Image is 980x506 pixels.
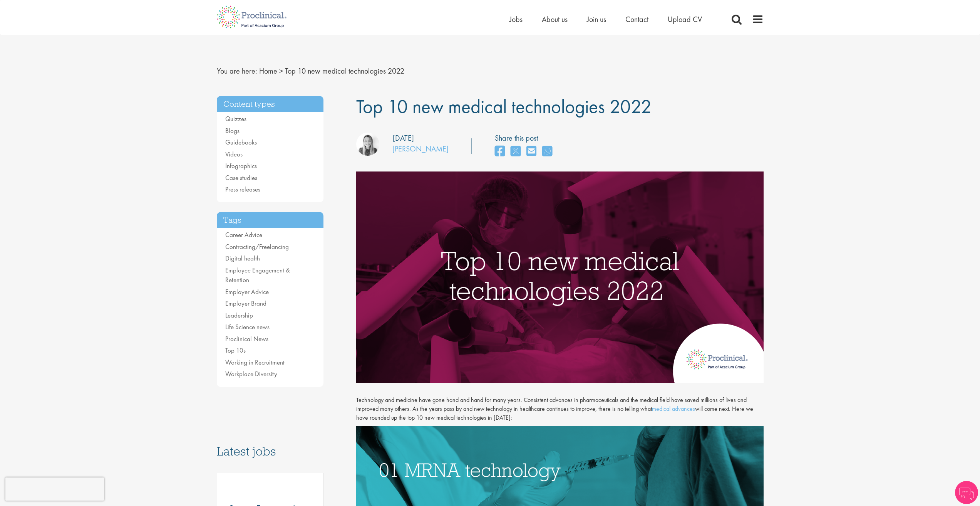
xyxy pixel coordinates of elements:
a: Proclinical News [225,335,268,343]
a: Contracting/Freelancing [225,242,289,251]
a: Upload CV [668,14,702,24]
a: Videos [225,150,243,158]
a: Employee Engagement & Retention [225,266,290,284]
h3: Latest jobs [217,425,324,463]
span: > [279,66,283,76]
div: [DATE] [393,133,414,144]
a: Quizzes [225,114,246,123]
span: Top 10 new medical technologies 2022 [356,94,652,119]
a: Jobs [509,14,523,24]
a: Blogs [225,126,240,135]
a: medical advances [652,405,695,413]
a: Career Advice [225,230,262,239]
a: share on twitter [511,143,521,160]
h3: Content types [217,96,324,113]
a: Guidebooks [225,138,257,146]
a: Life Science news [225,323,270,331]
a: About us [542,14,568,24]
a: Employer Brand [225,299,266,308]
h3: Tags [217,212,324,229]
a: Infographics [225,161,257,170]
a: Top 10s [225,346,246,355]
a: share on whats app [542,143,552,160]
img: Chatbot [955,481,978,504]
a: Case studies [225,173,257,182]
a: Working in Recruitment [225,358,285,366]
a: Press releases [225,185,260,193]
a: Join us [587,14,606,24]
a: share on email [526,143,536,160]
iframe: reCAPTCHA [5,477,104,501]
img: Hannah Burke [356,133,379,156]
a: share on facebook [495,143,505,160]
label: Share this post [495,133,556,144]
p: Technology and medicine have gone hand and hand for many years. Consistent advances in pharmaceut... [356,396,764,422]
a: Employer Advice [225,287,269,296]
span: Top 10 new medical technologies 2022 [285,66,404,76]
a: Digital health [225,254,260,262]
a: [PERSON_NAME] [392,144,449,154]
a: Leadership [225,311,253,319]
a: Contact [625,14,648,24]
a: breadcrumb link [259,66,277,76]
a: Workplace Diversity [225,370,277,378]
span: You are here: [217,66,257,76]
